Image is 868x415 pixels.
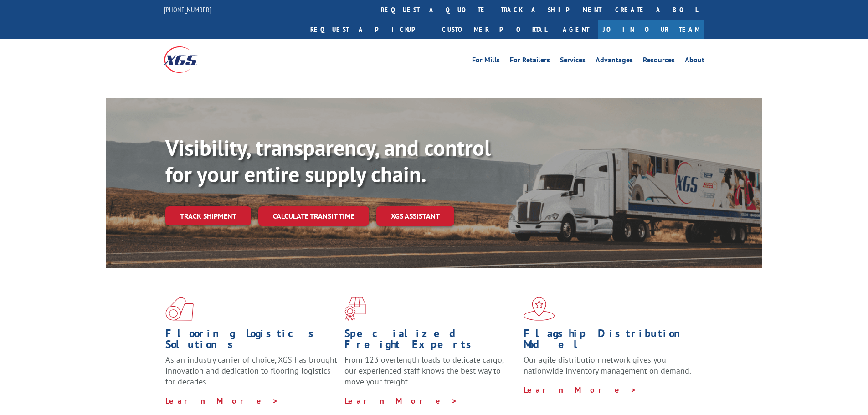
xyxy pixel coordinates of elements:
[165,133,491,188] b: Visibility, transparency, and control for your entire supply chain.
[524,297,555,321] img: xgs-icon-flagship-distribution-model-red
[643,56,675,67] a: Resources
[165,206,251,225] a: Track shipment
[524,328,696,354] h1: Flagship Distribution Model
[560,56,586,67] a: Services
[344,354,517,395] p: From 123 overlength loads to delicate cargo, our experienced staff knows the best way to move you...
[164,5,211,14] a: [PHONE_NUMBER]
[344,395,458,406] a: Learn More >
[165,297,194,321] img: xgs-icon-total-supply-chain-intelligence-red
[524,354,691,376] span: Our agile distribution network gives you nationwide inventory management on demand.
[165,395,279,406] a: Learn More >
[554,20,598,39] a: Agent
[165,354,337,387] span: As an industry carrier of choice, XGS has brought innovation and dedication to flooring logistics...
[510,56,550,67] a: For Retailers
[596,56,633,67] a: Advantages
[376,206,454,226] a: XGS ASSISTANT
[685,56,704,67] a: About
[344,328,517,354] h1: Specialized Freight Experts
[303,20,435,39] a: Request a pickup
[598,20,704,39] a: Join Our Team
[344,297,366,321] img: xgs-icon-focused-on-flooring-red
[165,328,338,354] h1: Flooring Logistics Solutions
[258,206,369,226] a: Calculate transit time
[472,56,500,67] a: For Mills
[524,384,637,395] a: Learn More >
[435,20,554,39] a: Customer Portal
